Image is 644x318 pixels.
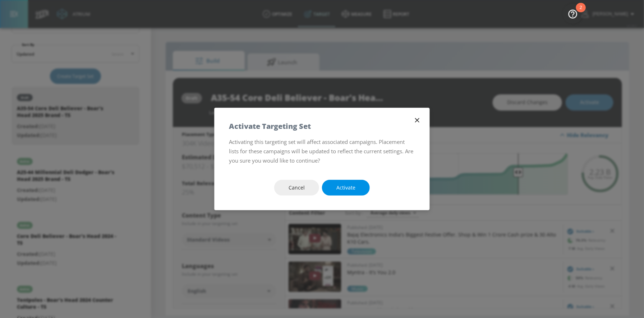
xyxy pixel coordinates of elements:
button: Activate [322,180,370,196]
span: Activate [336,183,355,192]
p: Activating this targeting set will affect associated campaigns. Placement lists for these campaig... [229,137,415,165]
button: Cancel [274,180,319,196]
div: 2 [580,8,582,17]
span: Cancel [289,183,305,192]
h5: Activate Targeting Set [229,122,311,130]
button: Open Resource Center, 2 new notifications [563,4,583,24]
